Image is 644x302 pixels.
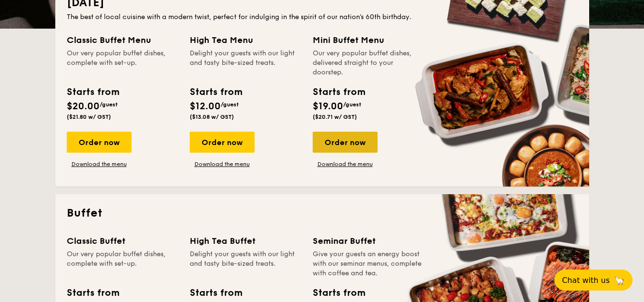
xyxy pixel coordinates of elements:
[313,234,424,248] div: Seminar Buffet
[190,234,301,248] div: High Tea Buffet
[67,286,119,300] div: Starts from
[343,101,361,108] span: /guest
[313,33,424,47] div: Mini Buffet Menu
[554,270,633,291] button: Chat with us🦙
[613,275,625,286] span: 🦙
[190,85,242,99] div: Starts from
[190,114,234,120] span: ($13.08 w/ GST)
[67,12,578,22] div: The best of local cuisine with a modern twist, perfect for indulging in the spirit of our nation’...
[313,49,424,77] div: Our very popular buffet dishes, delivered straight to your doorstep.
[313,114,357,120] span: ($20.71 w/ GST)
[190,33,301,47] div: High Tea Menu
[67,132,132,153] div: Order now
[190,286,242,300] div: Starts from
[190,49,301,77] div: Delight your guests with our light and tasty bite-sized treats.
[562,276,610,285] span: Chat with us
[313,286,365,300] div: Starts from
[190,160,255,168] a: Download the menu
[67,33,178,47] div: Classic Buffet Menu
[100,101,118,108] span: /guest
[313,132,378,153] div: Order now
[313,160,378,168] a: Download the menu
[313,250,424,278] div: Give your guests an energy boost with our seminar menus, complete with coffee and tea.
[67,49,178,77] div: Our very popular buffet dishes, complete with set-up.
[221,101,239,108] span: /guest
[67,101,100,112] span: $20.00
[190,101,221,112] span: $12.00
[313,101,343,112] span: $19.00
[313,85,365,99] div: Starts from
[67,160,132,168] a: Download the menu
[67,114,111,120] span: ($21.80 w/ GST)
[67,206,578,221] h2: Buffet
[67,250,178,278] div: Our very popular buffet dishes, complete with set-up.
[67,234,178,248] div: Classic Buffet
[190,250,301,278] div: Delight your guests with our light and tasty bite-sized treats.
[190,132,255,153] div: Order now
[67,85,119,99] div: Starts from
